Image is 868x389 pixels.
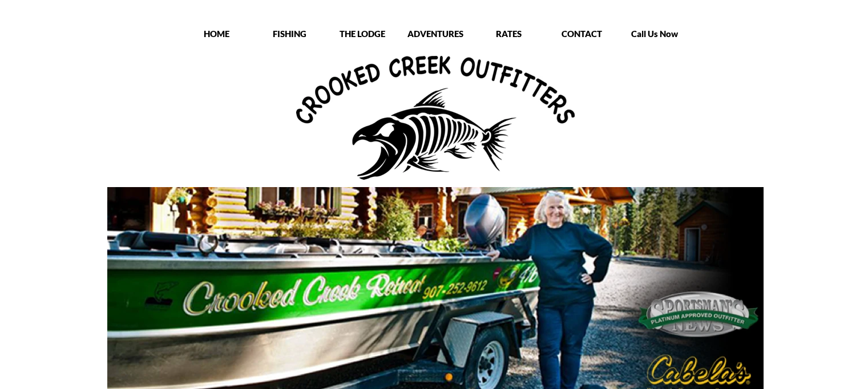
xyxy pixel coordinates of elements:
[619,28,691,39] p: Call Us Now
[296,56,575,180] img: Crooked Creek Outfitters Logo - Alaska All-Inclusive fishing
[546,28,617,39] p: CONTACT
[400,28,471,39] p: ADVENTURES
[254,28,325,39] p: FISHING
[327,28,398,39] p: THE LODGE
[473,28,544,39] p: RATES
[181,28,252,39] p: HOME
